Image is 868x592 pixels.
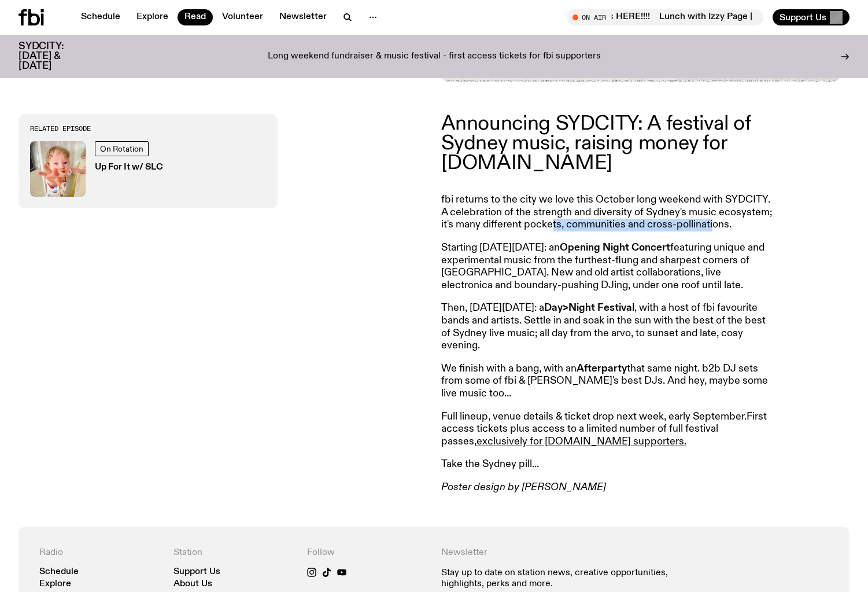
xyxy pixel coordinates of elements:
[272,9,334,25] a: Newsletter
[441,547,695,558] h4: Newsletter
[544,303,634,313] strong: Day>Night Festival
[577,363,627,374] strong: Afterparty
[173,580,212,589] a: About Us
[39,547,160,558] h4: Radio
[95,163,163,172] h3: Up For It w/ SLC
[441,114,774,174] p: Announcing SYDCITY: A festival of Sydney music, raising money for [DOMAIN_NAME]
[441,194,774,231] p: fbi returns to the city we love this October long weekend with SYDCITY. A celebration of the stre...
[30,126,266,132] h3: Related Episode
[19,42,93,71] h3: SYDCITY: [DATE] & [DATE]
[173,568,220,576] a: Support Us
[441,302,774,352] p: Then, [DATE][DATE]: a , with a host of fbi favourite bands and artists. Settle in and soak in the...
[560,242,670,253] strong: Opening Night Concert
[39,568,79,576] a: Schedule
[441,242,774,292] p: Starting [DATE][DATE]: an featuring unique and experimental music from the furthest-flung and sha...
[477,436,686,447] a: exclusively for [DOMAIN_NAME] supporters.
[39,580,71,589] a: Explore
[30,141,86,197] img: baby slc
[178,9,213,25] a: Read
[307,547,427,558] h4: Follow
[773,9,849,25] button: Support Us
[268,52,601,62] p: Long weekend fundraiser & music festival - first access tickets for fbi supporters
[441,411,774,448] p: Full lineup, venue details & ticket drop next week, early September. First access tickets plus ac...
[441,458,774,471] p: Take the Sydney pill...
[567,9,763,25] button: On AirLunch with Izzy Page | Spring time is HERE!!!!Lunch with Izzy Page | Spring time is HERE!!!!
[441,482,606,492] em: Poster design by [PERSON_NAME]
[780,12,826,23] span: Support Us
[441,568,695,590] p: Stay up to date on station news, creative opportunities, highlights, perks and more.
[441,363,774,400] p: We finish with a bang, with an that same night. b2b DJ sets from some of fbi & [PERSON_NAME]'s be...
[30,141,266,197] a: baby slcOn RotationUp For It w/ SLC
[130,9,175,25] a: Explore
[173,547,294,558] h4: Station
[74,9,127,25] a: Schedule
[215,9,270,25] a: Volunteer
